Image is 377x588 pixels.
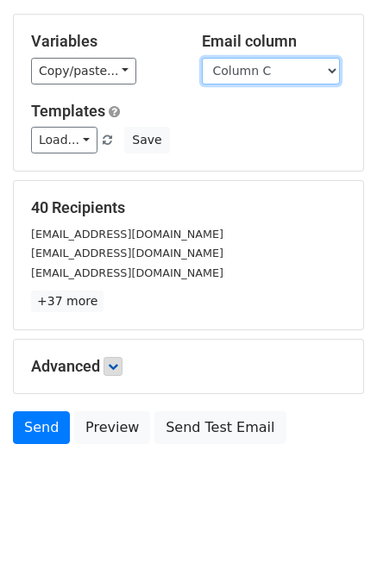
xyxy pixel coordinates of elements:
h5: 40 Recipients [31,198,346,217]
a: Send Test Email [154,411,286,444]
small: [EMAIL_ADDRESS][DOMAIN_NAME] [31,266,223,279]
iframe: Chat Widget [291,505,377,588]
h5: Advanced [31,357,346,376]
a: +37 more [31,291,104,312]
a: Copy/paste... [31,58,136,84]
h5: Variables [31,32,176,51]
a: Templates [31,102,105,120]
small: [EMAIL_ADDRESS][DOMAIN_NAME] [31,247,223,260]
h5: Email column [202,32,347,51]
a: Preview [74,411,150,444]
a: Load... [31,127,97,153]
small: [EMAIL_ADDRESS][DOMAIN_NAME] [31,228,223,241]
a: Send [13,411,70,444]
button: Save [124,127,169,153]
